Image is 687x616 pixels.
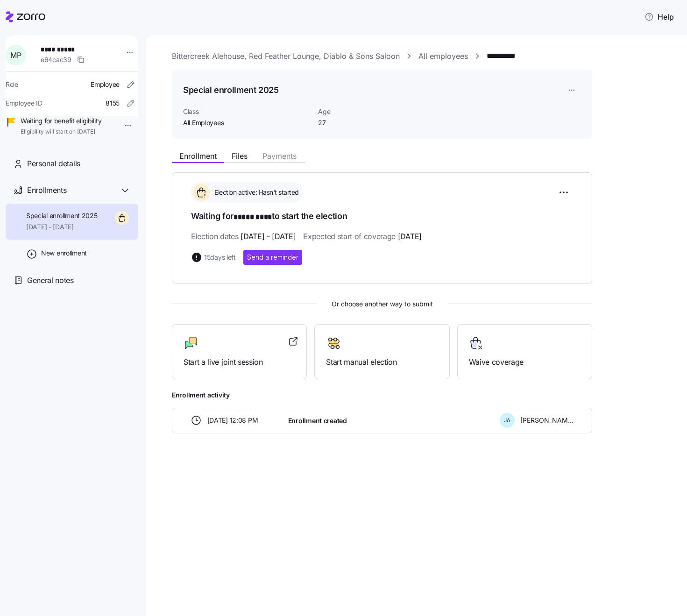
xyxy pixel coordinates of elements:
[27,184,66,196] span: Enrollments
[172,299,592,309] span: Or choose another way to submit
[469,356,581,368] span: Waive coverage
[212,188,299,197] span: Election active: Hasn't started
[288,416,347,425] span: Enrollment created
[637,7,681,26] button: Help
[21,128,101,136] span: Eligibility will start on [DATE]
[326,356,438,368] span: Start manual election
[172,50,400,62] a: Bittercreek Alehouse, Red Feather Lounge, Diablo & Sons Saloon
[179,152,217,160] span: Enrollment
[303,231,421,242] span: Expected start of coverage
[184,356,295,368] span: Start a live joint session
[183,107,311,116] span: Class
[247,253,298,262] span: Send a reminder
[6,99,42,108] span: Employee ID
[26,211,98,220] span: Special enrollment 2025
[262,152,297,160] span: Payments
[6,80,18,89] span: Role
[183,84,279,96] h1: Special enrollment 2025
[26,222,98,232] span: [DATE] - [DATE]
[172,390,592,400] span: Enrollment activity
[207,416,258,425] span: [DATE] 12:08 PM
[232,152,248,160] span: Files
[243,250,302,265] button: Send a reminder
[241,231,296,242] span: [DATE] - [DATE]
[27,275,74,286] span: General notes
[504,418,510,423] span: J A
[418,50,468,62] a: All employees
[318,107,412,116] span: Age
[191,231,296,242] span: Election dates
[41,55,71,64] span: e64cac39
[318,118,412,127] span: 27
[183,118,311,127] span: All Employees
[191,210,573,223] h1: Waiting for to start the election
[645,11,674,22] span: Help
[91,80,120,89] span: Employee
[106,99,120,108] span: 8155
[27,158,80,170] span: Personal details
[520,416,574,425] span: [PERSON_NAME]
[41,248,87,258] span: New enrollment
[398,231,422,242] span: [DATE]
[10,51,21,59] span: M P
[204,253,236,262] span: 15 days left
[21,116,101,126] span: Waiting for benefit eligibility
